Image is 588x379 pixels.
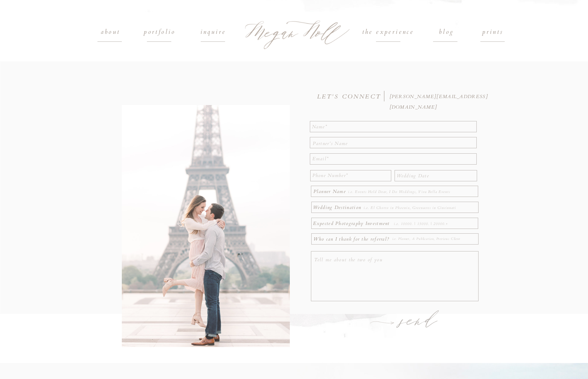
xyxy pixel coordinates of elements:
a: portfolio [135,27,184,38]
a: send [391,309,448,334]
h3: LET'S CONNECT [317,92,384,99]
a: about [94,27,127,38]
p: Wedding Destination [313,202,361,211]
a: prints [476,27,510,38]
p: Expected Photography Investment [313,218,393,226]
p: Planner Name [313,186,348,197]
a: the experience [348,27,428,38]
p: Who can I thank for the referral? [313,234,392,243]
a: blog [422,27,471,38]
a: Inquire [189,27,238,38]
a: [PERSON_NAME][EMAIL_ADDRESS][DOMAIN_NAME] [389,92,491,98]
